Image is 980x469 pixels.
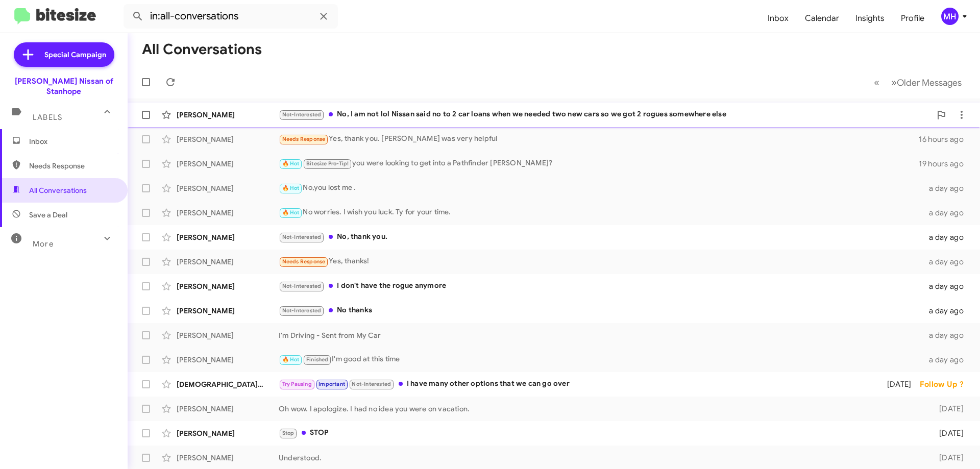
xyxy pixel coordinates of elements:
div: you were looking to get into a Pathfinder [PERSON_NAME]? [279,158,919,169]
div: I'm good at this time [279,354,923,365]
span: Needs Response [282,258,326,265]
span: 🔥 Hot [282,356,300,363]
div: [PERSON_NAME] [177,404,279,414]
span: Inbox [29,136,116,146]
a: Profile [893,4,933,33]
div: [PERSON_NAME] [177,355,279,365]
h1: All Conversations [142,41,262,58]
div: [DATE] [923,428,972,438]
div: [DATE] [923,453,972,463]
div: No, thank you. [279,231,923,243]
div: [DEMOGRAPHIC_DATA][PERSON_NAME] [177,379,279,389]
div: [PERSON_NAME] [177,208,279,218]
span: Needs Response [29,161,116,171]
span: Special Campaign [44,50,106,60]
div: a day ago [923,183,972,193]
div: [PERSON_NAME] [177,281,279,291]
span: Save a Deal [29,210,67,220]
a: Special Campaign [14,42,114,67]
span: Bitesize Pro-Tip! [306,160,349,167]
div: MH [941,8,959,25]
div: [PERSON_NAME] [177,306,279,316]
div: 19 hours ago [919,159,972,169]
div: [PERSON_NAME] [177,232,279,242]
input: Search [124,4,338,29]
span: All Conversations [29,185,87,195]
div: No,you lost me . [279,182,923,194]
div: 16 hours ago [919,134,972,144]
div: Yes, thanks! [279,256,923,267]
a: Insights [847,4,893,33]
div: Yes, thank you. [PERSON_NAME] was very helpful [279,133,919,145]
div: a day ago [923,257,972,267]
span: » [891,76,897,89]
div: I'm Driving - Sent from My Car [279,330,923,340]
div: No, I am not lol Nissan said no to 2 car loans when we needed two new cars so we got 2 rogues som... [279,109,931,120]
div: STOP [279,427,923,439]
div: Oh wow. I apologize. I had no idea you were on vacation. [279,404,923,414]
span: Not-Interested [282,283,322,289]
div: Follow Up ? [920,379,972,389]
div: [PERSON_NAME] [177,428,279,438]
a: Inbox [759,4,797,33]
div: [PERSON_NAME] [177,183,279,193]
a: Calendar [797,4,847,33]
span: More [33,239,54,249]
div: [DATE] [923,404,972,414]
span: Finished [306,356,329,363]
div: a day ago [923,355,972,365]
div: a day ago [923,208,972,218]
div: [PERSON_NAME] [177,330,279,340]
button: Next [885,72,968,93]
div: [PERSON_NAME] [177,110,279,120]
div: [PERSON_NAME] [177,159,279,169]
span: Needs Response [282,136,326,142]
span: Not-Interested [282,307,322,314]
span: 🔥 Hot [282,209,300,216]
div: No thanks [279,305,923,316]
button: MH [933,8,969,25]
span: Try Pausing [282,381,312,387]
div: a day ago [923,281,972,291]
span: Not-Interested [282,111,322,118]
span: « [874,76,879,89]
span: Not-Interested [282,234,322,240]
div: a day ago [923,306,972,316]
span: 🔥 Hot [282,160,300,167]
span: Important [318,381,345,387]
div: a day ago [923,232,972,242]
span: 🔥 Hot [282,185,300,191]
div: I have many other options that we can go over [279,378,874,390]
div: No worries. I wish you luck. Ty for your time. [279,207,923,218]
div: [PERSON_NAME] [177,134,279,144]
span: Not-Interested [352,381,391,387]
span: Labels [33,113,62,122]
nav: Page navigation example [868,72,968,93]
span: Older Messages [897,77,962,88]
div: a day ago [923,330,972,340]
button: Previous [868,72,886,93]
div: [PERSON_NAME] [177,257,279,267]
div: [DATE] [874,379,920,389]
div: [PERSON_NAME] [177,453,279,463]
div: Understood. [279,453,923,463]
div: I don't have the rogue anymore [279,280,923,292]
span: Stop [282,430,295,436]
